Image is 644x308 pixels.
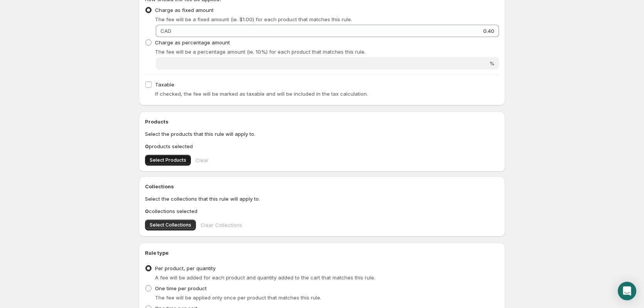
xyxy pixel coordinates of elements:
span: Charge as fixed amount [155,7,214,13]
span: Per product, per quantity [155,265,216,271]
p: collections selected [145,207,499,215]
span: The fee will be a fixed amount (ie. $1.00) for each product that matches this rule. [155,16,352,22]
h2: Products [145,118,499,125]
h2: Rule type [145,249,499,257]
p: Select the collections that this rule will apply to. [145,195,499,203]
h2: Collections [145,183,499,190]
span: The fee will be applied only once per product that matches this rule. [155,294,321,301]
span: If checked, the fee will be marked as taxable and will be included in the tax calculation. [155,91,368,97]
button: Select Products [145,155,191,166]
p: Select the products that this rule will apply to. [145,130,499,138]
span: Select Collections [150,222,191,228]
span: A fee will be added for each product and quantity added to the cart that matches this rule. [155,274,375,281]
button: Select Collections [145,220,196,230]
b: 0 [145,143,149,149]
p: The fee will be a percentage amount (ie. 10%) for each product that matches this rule. [155,48,499,56]
div: Open Intercom Messenger [618,282,636,300]
span: One time per product [155,285,207,291]
b: 0 [145,208,149,214]
span: % [489,60,494,66]
span: Select Products [150,157,186,163]
span: Charge as percentage amount [155,39,230,46]
span: Taxable [155,81,174,88]
p: products selected [145,142,499,150]
span: CAD [160,28,171,34]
